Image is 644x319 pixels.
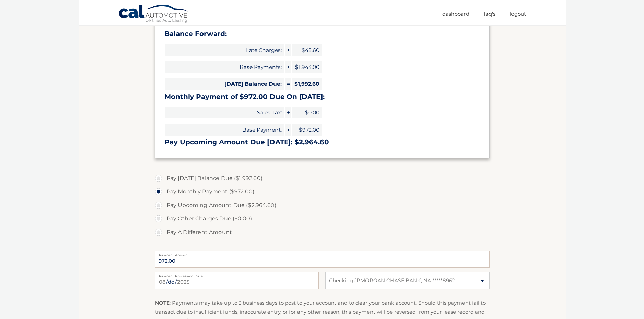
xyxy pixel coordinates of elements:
strong: NOTE [155,300,170,306]
h3: Pay Upcoming Amount Due [DATE]: $2,964.60 [165,138,480,147]
label: Pay Monthly Payment ($972.00) [155,185,490,198]
span: Base Payment: [165,124,284,136]
input: Payment Amount [155,251,490,268]
span: Late Charges: [165,44,284,56]
span: + [285,61,291,73]
label: Pay Upcoming Amount Due ($2,964.60) [155,198,490,212]
span: Sales Tax: [165,107,284,118]
span: $48.60 [292,44,322,56]
span: Base Payments: [165,61,284,73]
label: Pay [DATE] Balance Due ($1,992.60) [155,171,490,185]
span: $1,944.00 [292,61,322,73]
label: Payment Amount [155,251,490,256]
input: Payment Date [155,272,319,289]
span: + [285,44,291,56]
span: + [285,124,291,136]
span: = [285,78,291,90]
h3: Monthly Payment of $972.00 Due On [DATE]: [165,92,480,101]
a: Logout [510,8,526,19]
label: Payment Processing Date [155,272,319,277]
label: Pay A Different Amount [155,225,490,239]
h3: Balance Forward: [165,30,480,38]
label: Pay Other Charges Due ($0.00) [155,212,490,225]
span: $972.00 [292,124,322,136]
span: + [285,107,291,118]
a: Cal Automotive [118,4,189,24]
span: $0.00 [292,107,322,118]
a: Dashboard [442,8,469,19]
a: FAQ's [484,8,495,19]
span: [DATE] Balance Due: [165,78,284,90]
span: $1,992.60 [292,78,322,90]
